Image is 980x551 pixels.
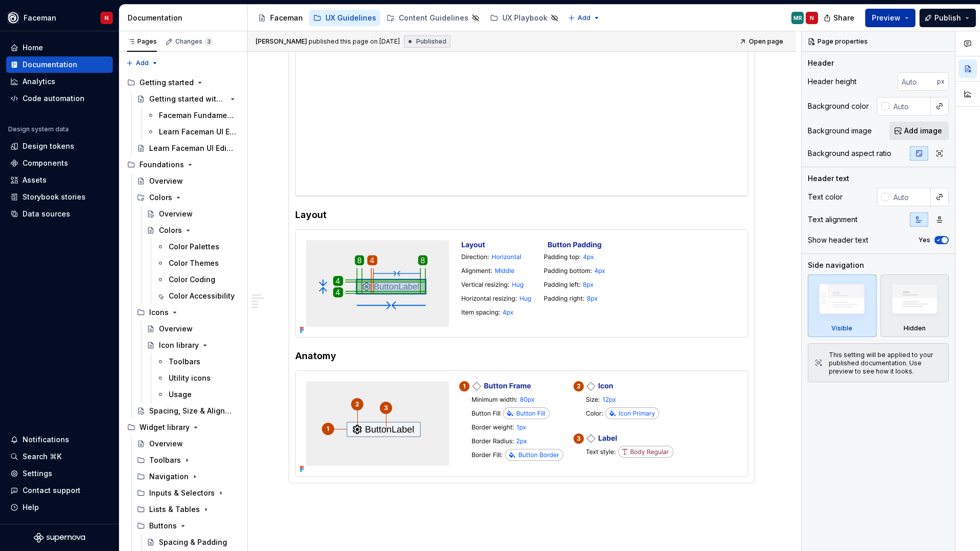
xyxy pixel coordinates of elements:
button: Contact support [6,482,113,499]
div: Text alignment [808,214,857,225]
a: Overview [133,173,243,189]
div: This setting will be applied to your published documentation. Use preview to see how it looks. [829,351,942,376]
div: Settings [23,468,52,479]
span: [PERSON_NAME] [256,37,307,46]
div: Toolbars [133,452,243,468]
a: Getting started with Faceman [133,91,243,107]
span: Add image [904,126,942,136]
button: Help [6,499,113,516]
div: Notifications [23,435,69,445]
div: UX Playbook [502,13,547,23]
div: Navigation [149,471,189,482]
a: Components [6,155,113,171]
div: Icons [149,307,169,318]
a: Documentation [6,56,113,73]
div: N [105,14,109,22]
input: Auto [897,72,937,91]
div: Hidden [904,324,926,332]
h4: Layout [295,209,748,221]
div: Spacing & Padding [159,537,227,547]
a: Color Accessibility [152,288,243,304]
img: 87d06435-c97f-426c-aa5d-5eb8acd3d8b3.png [7,12,19,24]
img: e9c05a65-3860-4a54-871d-28a09b03c231.png [296,371,684,476]
button: Add [565,11,603,25]
div: Navigation [133,468,243,485]
a: Icon library [142,337,243,353]
div: Widget library [139,422,190,432]
button: Notifications [6,431,113,448]
div: Inputs & Selectors [133,485,243,501]
div: Show header text [808,235,868,245]
div: Lists & Tables [149,504,200,515]
button: Add [123,56,161,70]
div: Learn Faceman UI Editor [159,127,237,137]
div: Storybook stories [23,192,86,202]
div: Toolbars [169,357,200,367]
div: Color Accessibility [169,291,235,301]
div: Help [23,502,39,513]
a: Faceman [254,10,307,26]
div: Header text [808,173,849,184]
div: Lists & Tables [133,501,243,518]
a: Storybook stories [6,189,113,205]
a: Color Themes [152,255,243,271]
div: Header [808,58,834,68]
a: Learn Faceman UI Editor [142,124,243,140]
div: Buttons [149,521,177,531]
div: Foundations [123,156,243,173]
div: Content Guidelines [399,13,468,23]
a: Design tokens [6,138,113,154]
div: Components [23,158,68,168]
a: Code automation [6,90,113,107]
div: Faceman [270,13,303,23]
a: Spacing & Padding [142,534,243,550]
span: Publish [934,13,961,23]
div: Colors [159,225,182,235]
span: Share [833,13,854,23]
div: Code automation [23,93,85,104]
div: Documentation [128,13,243,23]
div: Widget library [123,419,243,436]
a: Color Coding [152,271,243,288]
a: Colors [142,222,243,239]
input: Auto [889,97,931,115]
div: Background color [808,101,869,111]
div: Getting started with Faceman [149,94,227,104]
a: Overview [133,436,243,452]
a: Assets [6,172,113,188]
img: b9ba9a92-369e-48f7-97e3-8d3e006cbf15.png [296,230,616,337]
div: Background aspect ratio [808,148,891,159]
div: Hidden [881,274,949,337]
div: Color Palettes [169,242,219,252]
div: published this page on [DATE] [309,37,400,46]
input: Auto [889,188,931,206]
div: Spacing, Size & Alignment [149,406,234,416]
div: Overview [159,324,193,334]
a: Color Palettes [152,239,243,255]
div: Page tree [254,8,563,28]
div: N [810,14,814,22]
label: Yes [918,236,930,244]
span: Preview [872,13,901,23]
div: Buttons [133,518,243,534]
div: Analytics [23,76,55,87]
svg: Supernova Logo [34,533,85,543]
a: Home [6,40,113,56]
a: Utility icons [152,370,243,386]
div: Toolbars [149,455,181,465]
a: Spacing, Size & Alignment [133,403,243,419]
span: Add [136,59,149,67]
div: Icons [133,304,243,321]
div: Data sources [23,209,70,219]
a: UX Playbook [486,10,563,26]
div: Visible [808,274,876,337]
button: Search ⌘K [6,448,113,465]
a: Overview [142,206,243,222]
div: Learn Faceman UI Editor [149,143,234,153]
span: Published [416,37,446,46]
a: UX Guidelines [309,10,380,26]
div: Design tokens [23,141,74,151]
div: Inputs & Selectors [149,488,215,498]
div: Changes [175,37,213,46]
